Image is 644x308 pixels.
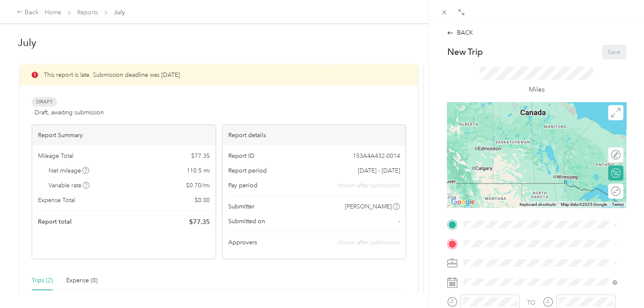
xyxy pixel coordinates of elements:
[449,197,477,208] a: Open this area in Google Maps (opens a new window)
[520,202,556,208] button: Keyboard shortcuts
[449,197,477,208] img: Google
[447,28,473,37] div: BACK
[529,84,545,95] p: Miles
[612,202,624,207] a: Terms (opens in new tab)
[597,261,644,308] iframe: Everlance-gr Chat Button Frame
[561,202,607,207] span: Map data ©2025 Google
[527,298,536,307] div: TO
[447,46,482,58] p: New Trip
